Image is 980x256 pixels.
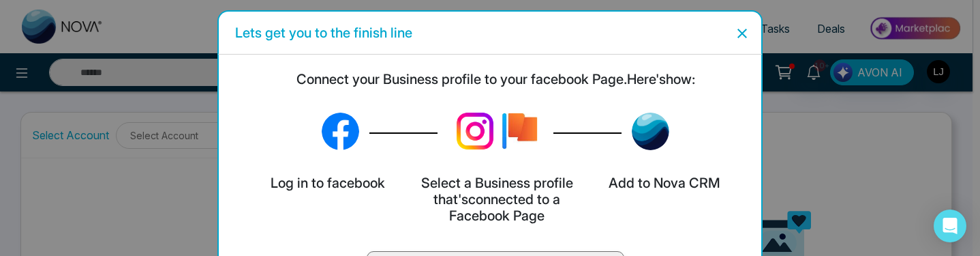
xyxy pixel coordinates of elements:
[230,71,761,87] h5: Connect your Business profile to your facebook Page. Here's how:
[729,22,750,44] button: Close
[606,175,723,191] h5: Add to Nova CRM
[632,113,669,150] img: Lead Flow
[322,113,359,150] img: Lead Flow
[418,175,576,224] h5: Select a Business profile that's connected to a Facebook Page
[268,175,388,191] h5: Log in to facebook
[235,23,412,43] h5: Lets get you to the finish line
[934,210,966,242] div: Open Intercom Messenger
[448,104,502,158] img: Lead Flow
[495,107,543,155] img: Lead Flow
